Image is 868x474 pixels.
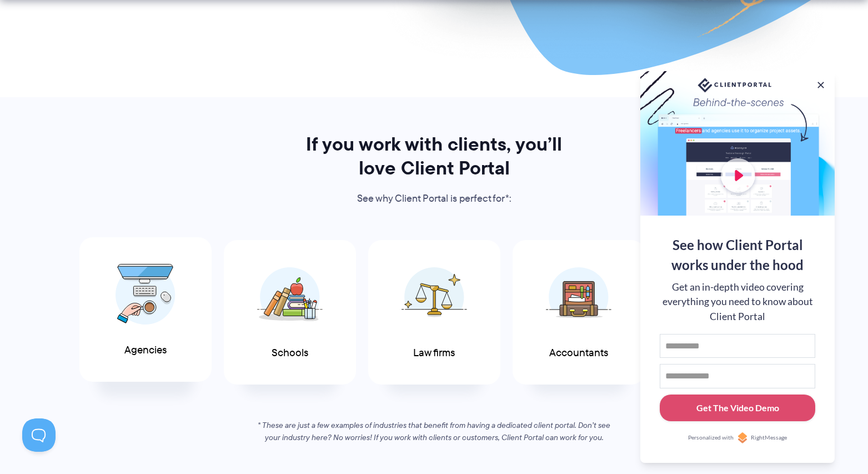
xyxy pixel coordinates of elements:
[696,401,779,415] div: Get The Video Demo
[660,280,815,324] div: Get an in-depth video covering everything you need to know about Client Portal
[413,347,455,359] span: Law firms
[751,433,787,442] span: RightMessage
[513,240,645,385] a: Accountants
[368,240,500,385] a: Law firms
[660,395,815,422] button: Get The Video Demo
[660,432,815,443] a: Personalized withRightMessage
[660,235,815,275] div: See how Client Portal works under the hood
[272,347,308,359] span: Schools
[22,418,56,452] iframe: Toggle Customer Support
[688,433,734,442] span: Personalized with
[224,240,356,385] a: Schools
[291,191,578,207] p: See why Client Portal is perfect for*:
[549,347,608,359] span: Accountants
[258,420,610,443] em: * These are just a few examples of industries that benefit from having a dedicated client portal....
[291,132,578,180] h2: If you work with clients, you’ll love Client Portal
[79,237,212,382] a: Agencies
[124,345,167,356] span: Agencies
[737,432,748,443] img: Personalized with RightMessage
